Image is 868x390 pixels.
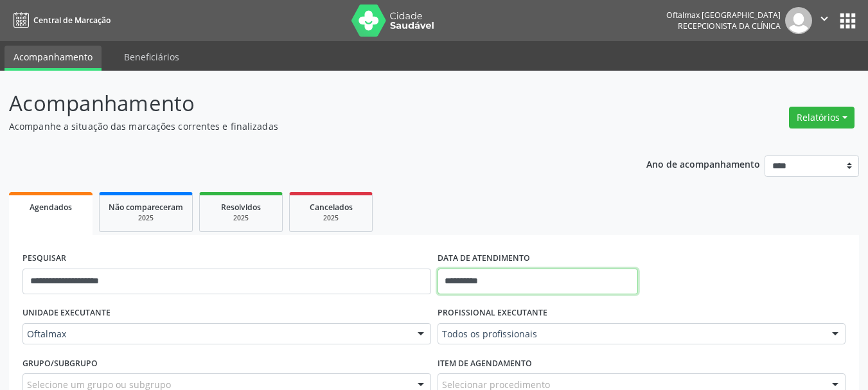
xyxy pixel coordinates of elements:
[109,202,183,213] span: Não compareceram
[785,7,812,34] img: img
[666,10,781,21] div: Oftalmax [GEOGRAPHIC_DATA]
[27,328,405,341] span: Oftalmax
[22,249,66,269] label: PESQUISAR
[817,12,831,26] i: 
[438,249,530,269] label: DATA DE ATENDIMENTO
[310,202,353,213] span: Cancelados
[22,353,98,373] label: Grupo/Subgrupo
[109,213,183,223] div: 2025
[30,202,72,213] span: Agendados
[442,328,820,341] span: Todos os profissionais
[9,120,604,133] p: Acompanhe a situação das marcações correntes e finalizadas
[789,107,855,129] button: Relatórios
[299,213,363,223] div: 2025
[115,46,188,68] a: Beneficiários
[9,87,604,120] p: Acompanhamento
[9,10,111,31] a: Central de Marcação
[812,7,837,34] button: 
[678,21,781,31] span: Recepcionista da clínica
[438,353,532,373] label: Item de agendamento
[837,10,859,32] button: apps
[221,202,261,213] span: Resolvidos
[22,303,111,323] label: UNIDADE EXECUTANTE
[4,46,102,71] a: Acompanhamento
[209,213,273,223] div: 2025
[646,155,760,172] p: Ano de acompanhamento
[438,303,547,323] label: PROFISSIONAL EXECUTANTE
[33,15,111,26] span: Central de Marcação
